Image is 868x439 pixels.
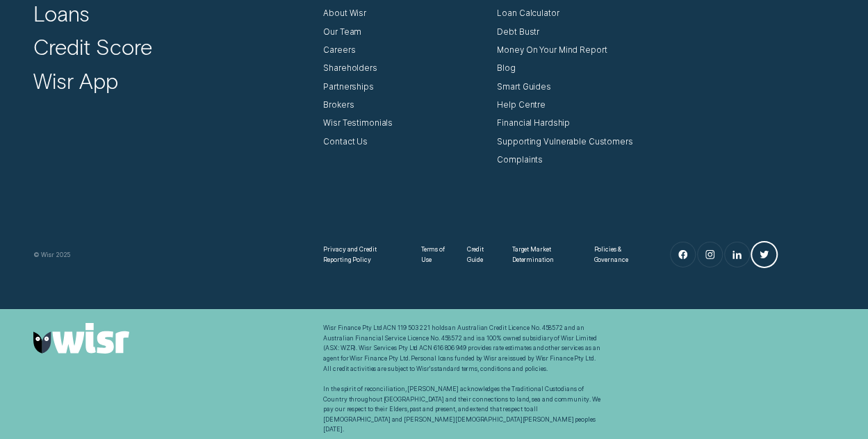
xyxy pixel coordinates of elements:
a: Target Market Determination [512,245,575,265]
a: Complaints [497,155,543,165]
a: Our Team [323,27,361,38]
a: Policies & Governance [593,245,642,265]
div: Wisr Finance Pty Ltd ACN 119 503 221 holds an Australian Credit Licence No. 458572 and an Austral... [323,323,603,435]
a: About Wisr [323,8,366,19]
a: Terms of Use [421,245,449,265]
a: Credit Guide [466,245,493,265]
img: Wisr [33,323,129,354]
a: Smart Guides [497,82,551,92]
a: Brokers [323,100,354,110]
a: Twitter [752,242,776,267]
div: © Wisr 2025 [28,250,318,260]
a: Shareholders [323,63,377,74]
a: Supporting Vulnerable Customers [497,137,632,147]
a: Financial Hardship [497,118,570,129]
a: Help Centre [497,100,546,110]
a: Partnerships [323,82,374,92]
a: Blog [497,63,516,74]
a: Wisr Testimonials [323,118,393,129]
a: Wisr App [33,67,117,94]
a: LinkedIn [725,242,749,267]
a: Privacy and Credit Reporting Policy [323,245,402,265]
a: Credit Score [33,33,152,60]
a: Contact Us [323,137,368,147]
a: Debt Bustr [497,27,539,38]
a: Money On Your Mind Report [497,45,607,56]
a: Facebook [671,242,695,267]
a: Loan Calculator [497,8,559,19]
a: Careers [323,45,355,56]
a: Instagram [698,242,722,267]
